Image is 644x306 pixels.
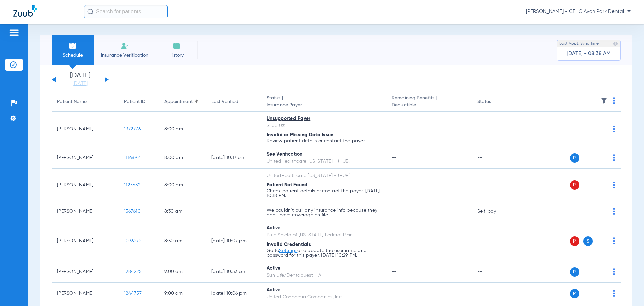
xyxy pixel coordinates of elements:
img: x.svg [598,268,605,275]
span: P [570,236,579,246]
iframe: Chat Widget [610,274,644,306]
img: group-dot-blue.svg [613,237,615,244]
td: 8:30 AM [159,202,206,221]
span: -- [392,183,397,187]
td: -- [472,112,517,147]
span: P [570,180,579,190]
li: [DATE] [60,72,100,87]
img: x.svg [598,182,605,188]
span: P [570,289,579,298]
img: Search Icon [87,9,93,15]
img: filter.svg [601,97,607,104]
img: hamburger-icon [9,29,19,37]
td: 9:00 AM [159,283,206,304]
a: [DATE] [60,80,100,87]
div: UnitedHealthcare [US_STATE] - (HUB) [267,172,381,179]
td: Self-pay [472,202,517,221]
img: Schedule [69,42,77,50]
span: -- [392,155,397,160]
input: Search for patients [84,5,168,18]
td: [PERSON_NAME] [52,261,119,283]
img: x.svg [598,208,605,215]
img: group-dot-blue.svg [613,97,615,104]
span: Deductible [392,102,466,109]
a: Settings [279,248,297,253]
img: last sync help info [613,41,618,46]
td: [DATE] 10:17 PM [206,147,261,169]
td: [PERSON_NAME] [52,169,119,202]
td: [DATE] 10:07 PM [206,221,261,261]
td: -- [472,147,517,169]
th: Remaining Benefits | [386,93,472,112]
img: x.svg [598,290,605,297]
img: Manual Insurance Verification [121,42,129,50]
td: 8:00 AM [159,169,206,202]
span: History [161,52,193,59]
td: -- [472,283,517,304]
td: 8:00 AM [159,147,206,169]
img: group-dot-blue.svg [613,126,615,132]
img: Zuub Logo [13,5,37,17]
td: [DATE] 10:53 PM [206,261,261,283]
img: x.svg [598,237,605,244]
div: Appointment [164,98,193,105]
img: History [173,42,181,50]
td: 9:00 AM [159,261,206,283]
div: Unsupported Payer [267,115,381,122]
span: S [583,236,593,246]
p: We couldn’t pull any insurance info because they don’t have coverage on file. [267,208,381,217]
img: x.svg [598,154,605,161]
span: -- [392,291,397,296]
th: Status | [261,93,386,112]
td: -- [206,112,261,147]
div: See Verification [267,151,381,158]
span: 1284225 [124,269,142,274]
td: 8:00 AM [159,112,206,147]
div: Last Verified [211,98,238,105]
span: P [570,267,579,277]
span: 1367610 [124,209,141,214]
span: Invalid or Missing Data Issue [267,133,333,137]
span: [DATE] - 08:38 AM [567,50,611,57]
span: [PERSON_NAME] - CFHC Avon Park Dental [526,8,631,15]
span: Patient Not Found [267,183,307,187]
td: [PERSON_NAME] [52,202,119,221]
span: 1244757 [124,291,142,296]
img: x.svg [598,126,605,132]
div: UnitedHealthcare [US_STATE] - (HUB) [267,158,381,165]
div: United Concordia Companies, Inc. [267,294,381,301]
span: 1127532 [124,183,140,187]
div: Patient ID [124,98,145,105]
div: Patient Name [57,98,113,105]
span: Insurance Verification [99,52,151,59]
td: -- [206,169,261,202]
td: -- [206,202,261,221]
span: 1116892 [124,155,140,160]
img: group-dot-blue.svg [613,268,615,275]
span: -- [392,127,397,131]
img: group-dot-blue.svg [613,182,615,188]
td: 8:30 AM [159,221,206,261]
div: Sun Life/Dentaquest - AI [267,272,381,279]
div: Active [267,225,381,232]
div: Patient Name [57,98,87,105]
p: Review patient details or contact the payer. [267,139,381,143]
div: Last Verified [211,98,256,105]
div: Blue Shield of [US_STATE] Federal Plan [267,232,381,239]
td: [PERSON_NAME] [52,112,119,147]
p: Check patient details or contact the payer. [DATE] 10:18 PM. [267,189,381,198]
td: -- [472,169,517,202]
td: [DATE] 10:06 PM [206,283,261,304]
span: 1076272 [124,238,141,243]
div: Active [267,265,381,272]
span: 1372776 [124,127,141,131]
span: -- [392,209,397,214]
td: -- [472,221,517,261]
span: Last Appt. Sync Time: [559,40,600,47]
div: Patient ID [124,98,154,105]
p: Go to and update the username and password for this payer. [DATE] 10:29 PM. [267,248,381,258]
th: Status [472,93,517,112]
img: group-dot-blue.svg [613,154,615,161]
span: -- [392,269,397,274]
